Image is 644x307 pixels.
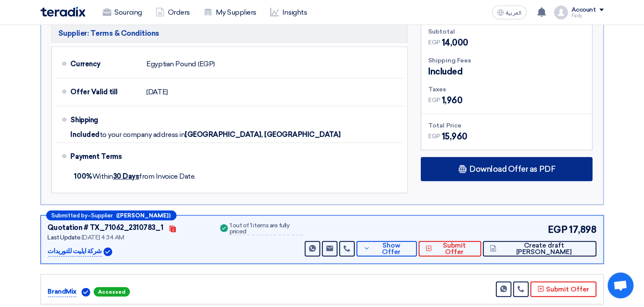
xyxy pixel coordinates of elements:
p: BrandMix [48,287,76,297]
a: Orders [149,3,197,22]
span: 14,000 [442,36,468,49]
span: 15,960 [442,130,467,143]
div: Account [571,6,596,14]
span: العربية [506,10,521,16]
button: Submit Offer [530,282,597,297]
span: EGP [548,223,568,237]
img: Teradix logo [41,7,85,17]
span: [DATE] [147,88,168,96]
img: Verified Account [104,248,112,256]
span: 17,898 [569,223,596,237]
div: Fady [571,13,604,18]
div: Egyptian Pound (EGP) [147,56,215,72]
div: – [46,211,177,220]
div: Offer Valid till [71,82,140,102]
strong: 100% [74,172,92,180]
span: Create draft [PERSON_NAME] [499,242,589,255]
a: My Suppliers [197,3,263,22]
span: Submit Offer [434,242,474,255]
img: Verified Account [82,288,90,297]
button: Show Offer [357,241,417,257]
span: Supplier [92,213,113,218]
u: 30 Days [113,172,139,180]
span: Accessed [94,287,130,297]
div: Total Price [428,121,585,130]
span: Download Offer as PDF [469,165,555,173]
span: EGP [428,132,440,141]
div: Shipping Fees [428,56,585,65]
a: Insights [263,3,314,22]
div: 1 out of 1 items are fully priced [230,223,303,236]
span: Included [428,65,462,78]
span: 1,960 [442,94,463,107]
b: ([PERSON_NAME]) [117,213,171,218]
div: Payment Terms [71,146,394,167]
span: Last Update [48,234,81,241]
img: profile_test.png [554,6,568,19]
button: Submit Offer [419,241,481,257]
div: Currency [71,54,140,74]
span: EGP [428,38,440,47]
span: EGP [428,96,440,105]
p: شركة ايليت للتوريدات [48,246,102,257]
h5: Supplier: Terms & Conditions [51,23,408,43]
span: [GEOGRAPHIC_DATA], [GEOGRAPHIC_DATA] [185,130,341,139]
div: Shipping [71,110,140,130]
span: [DATE] 4:34 AM [82,234,124,241]
span: to your company address in [100,130,185,139]
div: Subtotal [428,27,585,36]
span: Submitted by [52,213,88,218]
a: Sourcing [96,3,149,22]
button: العربية [492,6,527,19]
a: Open chat [608,273,634,298]
span: Show Offer [373,242,410,255]
div: Taxes [428,85,585,94]
div: Quotation # TX_71062_2310783_1 [48,223,164,233]
span: Within from Invoice Date. [74,172,196,180]
button: Create draft [PERSON_NAME] [483,241,596,257]
span: Included [71,130,100,139]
